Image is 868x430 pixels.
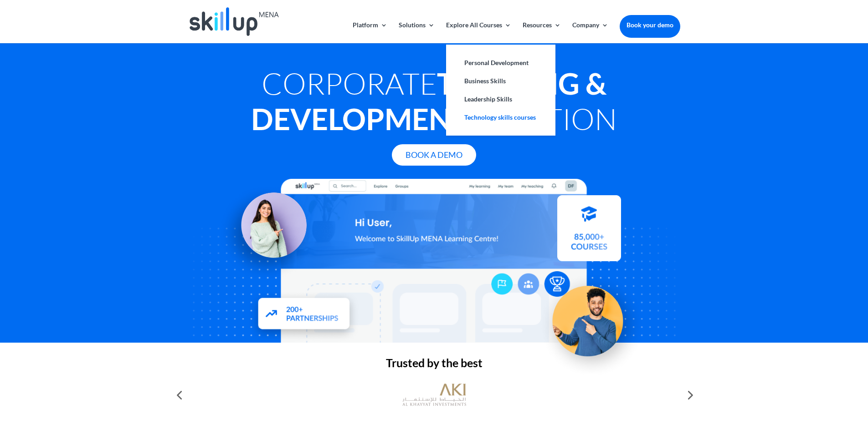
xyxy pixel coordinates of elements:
[247,289,360,342] img: Partners - SkillUp Mena
[537,266,646,374] img: Upskill your workforce - SkillUp
[251,66,606,137] strong: Training & Development
[353,22,387,43] a: Platform
[572,22,608,43] a: Company
[392,144,476,166] a: Book A Demo
[455,72,546,90] a: Business Skills
[188,357,680,373] h2: Trusted by the best
[446,22,511,43] a: Explore All Courses
[455,54,546,72] a: Personal Development
[557,199,621,265] img: Courses library - SkillUp MENA
[716,332,868,430] iframe: Chat Widget
[455,90,546,108] a: Leadership Skills
[523,22,561,43] a: Resources
[455,108,546,126] a: Technology skills courses
[620,15,680,35] a: Book your demo
[190,7,279,36] img: Skillup Mena
[217,182,316,281] img: Learning Management Solution - SkillUp
[399,22,435,43] a: Solutions
[402,379,466,411] img: al khayyat investments logo
[188,66,680,141] h1: Corporate Solution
